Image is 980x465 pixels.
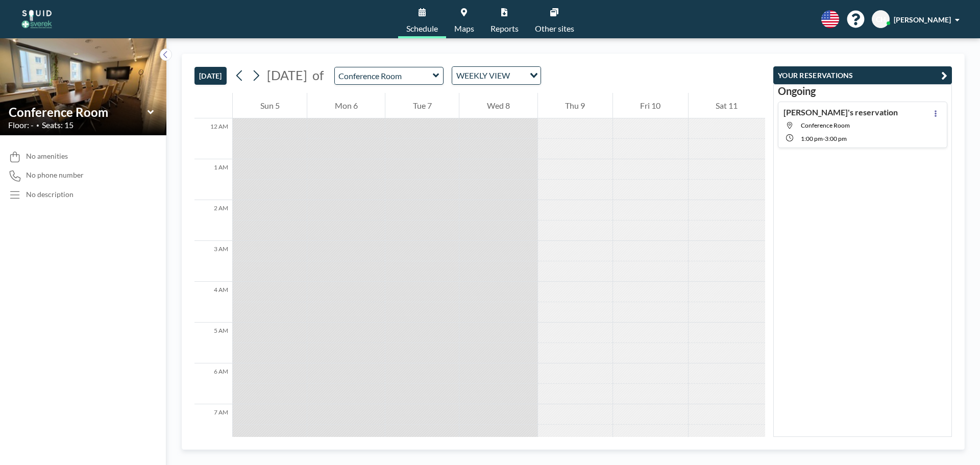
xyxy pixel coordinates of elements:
[194,241,232,282] div: 3 AM
[452,67,541,84] div: Search for option
[26,170,84,180] span: No phone number
[42,120,73,130] span: Seats: 15
[194,159,232,200] div: 1 AM
[194,67,227,85] button: [DATE]
[194,323,232,363] div: 5 AM
[823,135,825,142] span: -
[538,93,612,118] div: Thu 9
[783,107,898,117] h4: [PERSON_NAME]'s reservation
[194,200,232,241] div: 2 AM
[267,67,307,83] span: [DATE]
[312,67,324,83] span: of
[689,93,765,118] div: Sat 11
[233,93,307,118] div: Sun 5
[194,118,232,159] div: 12 AM
[385,93,459,118] div: Tue 7
[194,363,232,404] div: 6 AM
[26,190,73,199] div: No description
[513,69,524,82] input: Search for option
[9,105,148,119] input: Conference Room
[194,282,232,323] div: 4 AM
[194,404,232,445] div: 7 AM
[876,15,886,24] span: CH
[535,25,574,33] span: Other sites
[16,9,57,30] img: organization-logo
[454,25,474,33] span: Maps
[26,152,68,161] span: No amenities
[454,69,512,82] span: WEEKLY VIEW
[801,135,823,142] span: 1:00 PM
[459,93,537,118] div: Wed 8
[8,120,34,130] span: Floor: -
[491,25,519,33] span: Reports
[894,15,951,24] span: [PERSON_NAME]
[825,135,847,142] span: 3:00 PM
[406,25,438,33] span: Schedule
[778,85,947,97] h3: Ongoing
[335,67,433,84] input: Conference Room
[307,93,385,118] div: Mon 6
[36,122,39,129] span: •
[801,121,850,129] span: Conference Room
[613,93,688,118] div: Fri 10
[773,66,952,84] button: YOUR RESERVATIONS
